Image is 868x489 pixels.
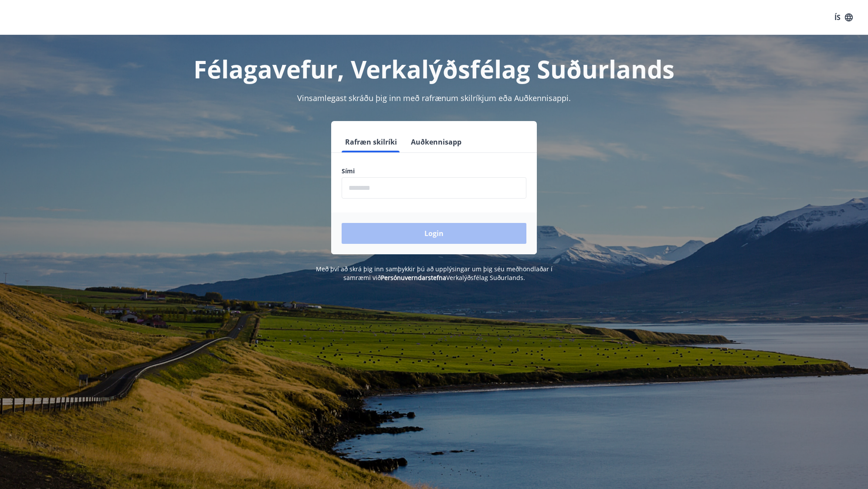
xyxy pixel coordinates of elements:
[830,10,858,25] button: ÍS
[407,132,465,152] button: Auðkennisapp
[131,52,737,85] h1: Félagavefur, Verkalýðsfélag Suðurlands
[297,93,571,103] span: Vinsamlegast skráðu þig inn með rafrænum skilríkjum eða Auðkennisappi.
[342,132,400,152] button: Rafræn skilríki
[316,265,553,282] span: Með því að skrá þig inn samþykkir þú að upplýsingar um þig séu meðhöndlaðar í samræmi við Verkalý...
[342,167,526,175] label: Sími
[381,273,446,282] a: Persónuverndarstefna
